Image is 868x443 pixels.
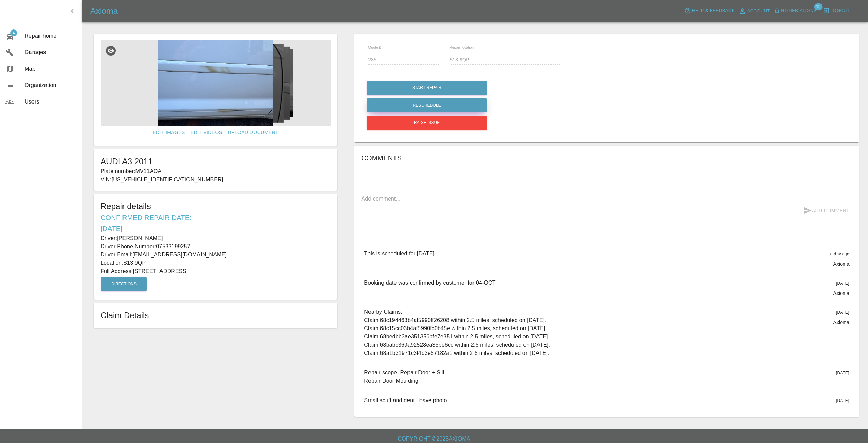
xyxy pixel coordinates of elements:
span: Garages [25,48,76,57]
h1: Claim Details [101,310,331,321]
p: Full Address: [STREET_ADDRESS] [101,267,331,275]
span: Quote £ [368,45,381,49]
button: Help & Feedback [683,5,736,16]
span: 4 [10,29,17,36]
a: Edit Videos [188,126,225,139]
p: Axioma [833,290,850,297]
p: Location: S13 9QP [101,259,331,267]
p: Plate number: MV11AOA [101,167,331,176]
h5: Repair details [101,201,331,212]
button: Start Repair [367,81,487,95]
h6: Comments [361,153,852,164]
span: a day ago [830,252,850,256]
a: Upload Document [225,126,281,139]
span: Repair location [450,45,474,49]
p: This is scheduled for [DATE]. [364,250,436,258]
h6: Confirmed Repair Date: [DATE] [101,212,331,234]
span: Logout [830,7,850,15]
p: Booking date was confirmed by customer for 04-OCT [364,279,495,287]
span: Organization [25,81,76,89]
button: Directions [101,277,147,291]
button: Raise issue [367,116,487,130]
p: VIN: [US_VEHICLE_IDENTIFICATION_NUMBER] [101,176,331,184]
p: Driver Phone Number: 07533199257 [101,242,331,251]
span: Help & Feedback [692,7,735,15]
span: [DATE] [836,281,850,286]
span: Users [25,98,76,106]
a: Account [737,5,772,16]
img: 1d2936d2-9984-4af9-a205-cabd63fcef42 [101,40,331,126]
p: Driver Email: [EMAIL_ADDRESS][DOMAIN_NAME] [101,251,331,259]
p: Small scuff and dent I have photo [364,396,447,405]
span: 13 [814,3,822,10]
span: [DATE] [836,371,850,375]
h5: Axioma [90,5,118,16]
span: Map [25,65,76,73]
h1: AUDI A3 2011 [101,156,331,167]
p: Driver: [PERSON_NAME] [101,234,331,242]
a: Edit Images [150,126,187,139]
p: Axioma [833,261,850,267]
span: Repair home [25,32,76,40]
button: Notifications [772,5,818,16]
p: Axioma [833,319,850,326]
span: [DATE] [836,398,850,403]
button: Logout [821,5,852,16]
span: Account [747,7,770,15]
button: Reschedule [367,98,487,112]
p: Repair scope: Repair Door + Sill Repair Door Moulding [364,369,444,385]
span: [DATE] [836,310,850,315]
span: Notifications [781,7,817,15]
p: Nearby Claims: Claim 68c194463b4af5990ff26208 within 2.5 miles, scheduled on [DATE]. Claim 68c15c... [364,308,550,357]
